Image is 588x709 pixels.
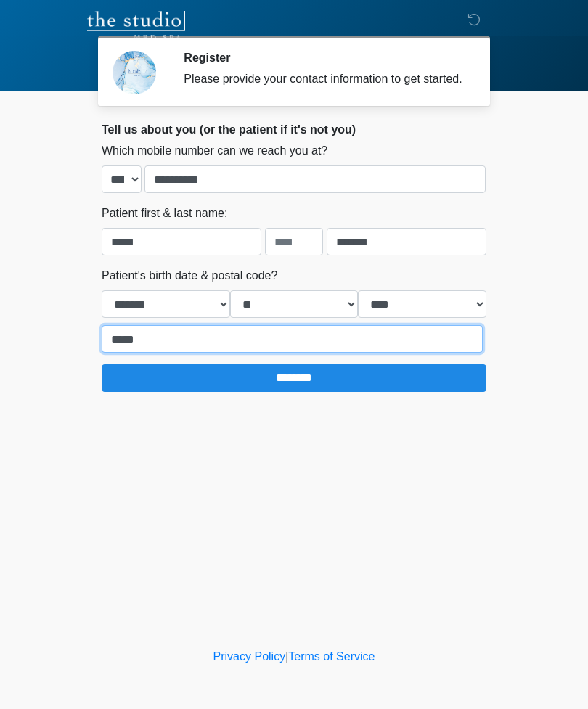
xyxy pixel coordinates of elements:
[87,11,185,40] img: The Studio Med Spa Logo
[102,142,327,160] label: Which mobile number can we reach you at?
[285,650,288,663] a: |
[184,70,465,88] div: Please provide your contact information to get started.
[288,650,375,663] a: Terms of Service
[102,267,277,284] label: Patient's birth date & postal code?
[102,205,227,222] label: Patient first & last name:
[213,650,286,663] a: Privacy Policy
[113,51,156,94] img: Agent Avatar
[184,51,465,65] h2: Register
[102,123,486,136] h2: Tell us about you (or the patient if it's not you)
